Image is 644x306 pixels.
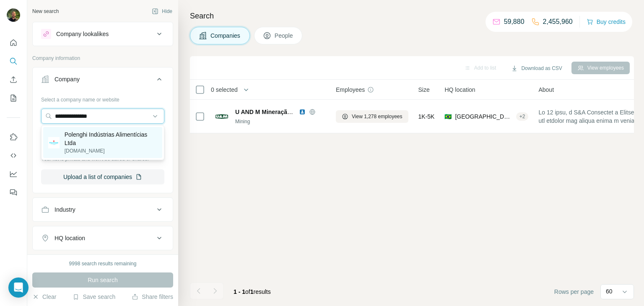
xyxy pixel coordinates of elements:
[352,113,402,120] span: View 1,278 employees
[418,112,435,121] span: 1K-5K
[32,8,59,15] div: New search
[55,234,85,242] div: HQ location
[215,110,229,123] img: Logo of U AND M Mineração e Construção S/A
[7,185,20,200] button: Feedback
[33,69,173,93] button: Company
[505,62,568,75] button: Download as CSV
[554,288,594,296] span: Rows per page
[336,86,365,94] span: Employees
[65,130,157,147] p: Polenghi Indústrias Alimentícias Ltda
[234,288,245,295] span: 1 - 1
[444,86,475,94] span: HQ location
[7,8,20,22] img: Avatar
[245,288,250,295] span: of
[7,166,20,182] button: Dashboard
[56,30,109,38] div: Company lookalikes
[7,72,20,87] button: Enrich CSV
[587,16,626,28] button: Buy credits
[275,31,294,40] span: People
[606,287,613,296] p: 60
[444,112,452,121] span: 🇧🇷
[32,293,56,301] button: Clear
[234,288,271,295] span: results
[7,54,20,69] button: Search
[7,91,20,106] button: My lists
[33,24,173,44] button: Company lookalikes
[190,10,634,22] h4: Search
[41,169,164,184] button: Upload a list of companies
[7,148,20,163] button: Use Surfe API
[299,109,306,115] img: LinkedIn logo
[33,228,173,248] button: HQ location
[73,293,115,301] button: Save search
[516,113,529,120] div: + 2
[41,93,164,104] div: Select a company name or website
[65,147,157,155] p: [DOMAIN_NAME]
[33,200,173,220] button: Industry
[336,110,408,123] button: View 1,278 employees
[48,137,60,148] img: Polenghi Indústrias Alimentícias Ltda
[32,54,173,62] p: Company information
[8,277,29,298] div: Open Intercom Messenger
[250,288,254,295] span: 1
[7,35,20,50] button: Quick start
[543,17,573,27] p: 2,455,960
[55,205,75,214] div: Industry
[69,260,137,267] div: 9998 search results remaining
[210,31,241,40] span: Companies
[538,86,554,94] span: About
[132,293,173,301] button: Share filters
[211,86,238,94] span: 0 selected
[455,112,512,121] span: [GEOGRAPHIC_DATA], [GEOGRAPHIC_DATA]
[55,75,80,83] div: Company
[146,5,178,18] button: Hide
[418,86,430,94] span: Size
[7,130,20,145] button: Use Surfe on LinkedIn
[235,118,326,125] div: Mining
[235,109,341,115] span: U AND M Mineração e Construção S/A
[504,17,525,27] p: 59,880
